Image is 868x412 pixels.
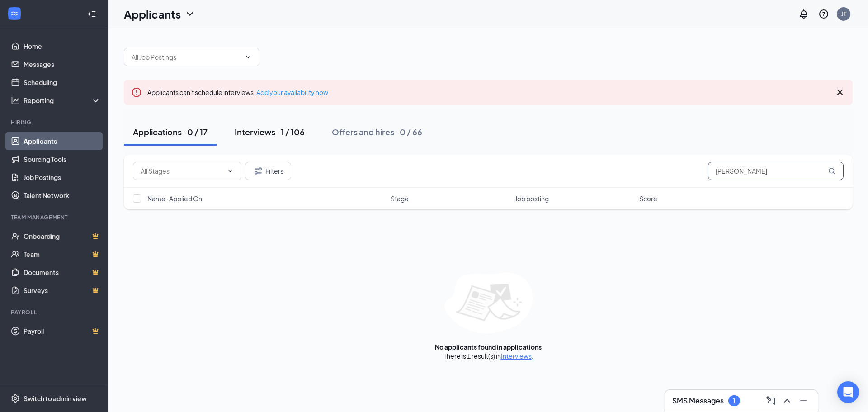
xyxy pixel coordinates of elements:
[732,397,736,405] div: 1
[133,126,208,137] div: Applications · 0 / 17
[24,150,101,168] a: Sourcing Tools
[235,126,305,137] div: Interviews · 1 / 106
[391,194,409,203] span: Stage
[24,132,101,150] a: Applicants
[184,9,195,19] svg: ChevronDown
[796,393,811,408] button: Minimize
[226,167,234,175] svg: ChevronDown
[24,186,101,204] a: Talent Network
[24,73,101,91] a: Scheduling
[11,213,99,221] div: Team Management
[141,166,223,176] input: All Stages
[837,381,859,403] div: Open Intercom Messenger
[765,395,776,406] svg: ComposeMessage
[24,281,101,299] a: SurveysCrown
[24,245,101,263] a: TeamCrown
[11,118,99,126] div: Hiring
[253,166,264,176] svg: Filter
[24,263,101,281] a: DocumentsCrown
[515,194,549,203] span: Job posting
[87,9,96,19] svg: Collapse
[708,162,844,180] input: Search in applications
[780,393,794,408] button: ChevronUp
[256,88,328,96] a: Add your availability now
[24,322,101,340] a: PayrollCrown
[132,52,241,62] input: All Job Postings
[798,395,809,406] svg: Minimize
[798,9,809,19] svg: Notifications
[24,37,101,55] a: Home
[11,308,99,316] div: Payroll
[124,6,181,22] h1: Applicants
[443,351,533,360] div: There is 1 result(s) in .
[639,194,657,203] span: Score
[828,167,835,175] svg: MagnifyingGlass
[764,393,778,408] button: ComposeMessage
[435,342,542,351] div: No applicants found in applications
[332,126,422,137] div: Offers and hires · 0 / 66
[10,9,19,18] svg: WorkstreamLogo
[24,55,101,73] a: Messages
[841,10,846,18] div: JT
[24,227,101,245] a: OnboardingCrown
[782,395,793,406] svg: ChevronUp
[24,168,101,186] a: Job Postings
[24,394,87,403] div: Switch to admin view
[147,194,202,203] span: Name · Applied On
[24,96,101,105] div: Reporting
[245,53,252,61] svg: ChevronDown
[501,352,532,360] a: Interviews
[131,87,142,98] svg: Error
[11,394,20,403] svg: Settings
[672,396,724,406] h3: SMS Messages
[147,88,328,96] span: Applicants can't schedule interviews.
[818,9,829,19] svg: QuestionInfo
[835,87,845,98] svg: Cross
[245,162,291,180] button: Filter Filters
[11,96,20,105] svg: Analysis
[444,273,533,333] img: empty-state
